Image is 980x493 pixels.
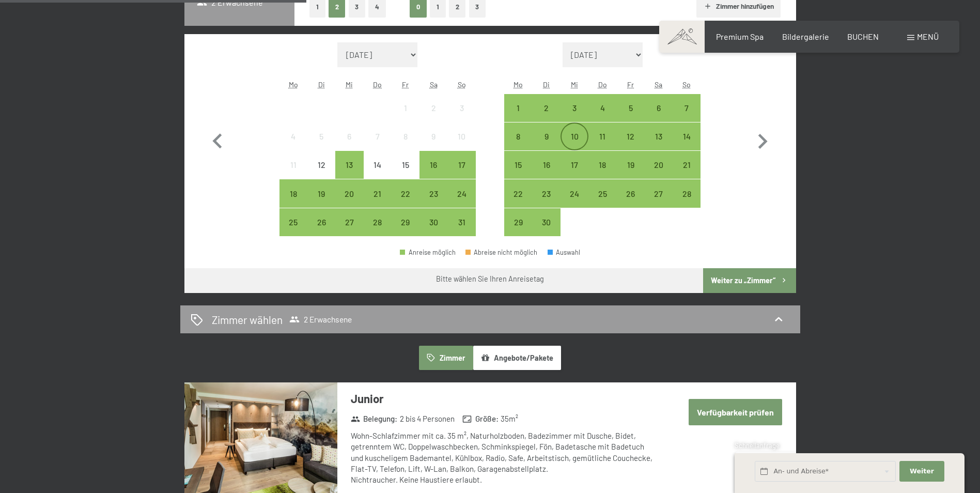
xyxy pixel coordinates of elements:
div: Thu Sep 04 2025 [588,94,616,122]
div: Anreise möglich [504,122,532,150]
div: 10 [562,132,587,158]
button: Weiter [899,461,944,482]
div: Anreise möglich [533,94,561,122]
div: 18 [281,190,306,215]
div: Anreise möglich [279,179,307,207]
div: Anreise nicht möglich [364,151,392,179]
div: Sat Aug 23 2025 [419,179,447,207]
div: 25 [589,190,615,215]
div: 10 [448,132,474,158]
div: Anreise möglich [673,94,701,122]
div: Mon Sep 01 2025 [504,94,532,122]
div: Anreise möglich [504,151,532,179]
abbr: Donnerstag [373,80,382,89]
abbr: Mittwoch [346,80,353,89]
div: 28 [365,218,391,244]
div: Sat Aug 30 2025 [419,208,447,236]
div: Fri Aug 15 2025 [392,151,419,179]
button: Zimmer [419,346,473,369]
div: Anreise möglich [307,208,335,236]
div: Anreise möglich [561,179,588,207]
div: 26 [308,218,334,244]
button: Angebote/Pakete [473,346,561,369]
div: Anreise nicht möglich [307,151,335,179]
div: 13 [336,161,362,187]
div: Sat Aug 02 2025 [419,94,447,122]
div: Bitte wählen Sie Ihren Anreisetag [436,274,544,284]
div: Anreise nicht möglich [279,122,307,150]
div: 31 [448,218,474,244]
div: 26 [617,190,643,215]
h3: Junior [351,391,658,407]
div: Anreise möglich [335,208,363,236]
div: Thu Aug 21 2025 [364,179,392,207]
div: 12 [617,132,643,158]
div: Wohn-Schlafzimmer mit ca. 35 m², Naturholzboden, Badezimmer mit Dusche, Bidet, getrenntem WC, Dop... [351,430,658,485]
div: Anreise nicht möglich [392,94,419,122]
div: Fri Aug 01 2025 [392,94,419,122]
div: Anreise möglich [645,151,673,179]
div: 17 [562,161,587,187]
abbr: Samstag [430,80,438,89]
div: Sun Aug 10 2025 [447,122,475,150]
div: 16 [421,161,446,187]
div: Fri Aug 08 2025 [392,122,419,150]
div: Fri Aug 29 2025 [392,208,419,236]
div: 3 [448,104,474,130]
div: Tue Sep 23 2025 [533,179,561,207]
div: 5 [617,104,643,130]
div: Anreise möglich [392,179,419,207]
div: Thu Sep 18 2025 [588,151,616,179]
div: 6 [646,104,672,130]
div: 27 [646,190,672,215]
button: Vorheriger Monat [203,42,232,237]
div: Thu Aug 28 2025 [364,208,392,236]
div: Anreise nicht möglich [307,122,335,150]
div: Anreise möglich [616,94,644,122]
div: 30 [421,218,446,244]
div: 21 [674,161,699,187]
div: Anreise möglich [447,208,475,236]
div: Tue Aug 19 2025 [307,179,335,207]
div: Anreise möglich [561,94,588,122]
div: 6 [336,132,362,158]
div: 4 [281,132,306,158]
div: Fri Sep 19 2025 [616,151,644,179]
div: Wed Sep 24 2025 [561,179,588,207]
div: Sun Sep 28 2025 [673,179,701,207]
div: 8 [393,132,418,158]
div: Anreise möglich [533,122,561,150]
div: Anreise möglich [419,151,447,179]
div: 4 [589,104,615,130]
div: 13 [646,132,672,158]
div: Anreise nicht möglich [419,94,447,122]
div: Abreise nicht möglich [465,249,538,256]
span: 35 m² [501,413,518,424]
div: Anreise nicht möglich [447,122,475,150]
a: Bildergalerie [782,32,829,41]
div: Anreise möglich [616,179,644,207]
div: Sun Sep 14 2025 [673,122,701,150]
div: Wed Sep 10 2025 [561,122,588,150]
div: 5 [308,132,334,158]
div: 29 [505,218,531,244]
div: 14 [674,132,699,158]
div: Thu Sep 11 2025 [588,122,616,150]
div: Anreise nicht möglich [392,151,419,179]
div: 17 [448,161,474,187]
div: Anreise möglich [645,179,673,207]
div: 28 [674,190,699,215]
div: Sun Aug 31 2025 [447,208,475,236]
div: 2 [421,104,446,130]
div: 22 [393,190,418,215]
div: Fri Sep 26 2025 [616,179,644,207]
div: 24 [448,190,474,215]
abbr: Donnerstag [598,80,607,89]
div: Tue Sep 09 2025 [533,122,561,150]
div: Anreise möglich [419,179,447,207]
div: Wed Sep 03 2025 [561,94,588,122]
div: Tue Aug 12 2025 [307,151,335,179]
div: Anreise nicht möglich [279,151,307,179]
div: Wed Sep 17 2025 [561,151,588,179]
div: 29 [393,218,418,244]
